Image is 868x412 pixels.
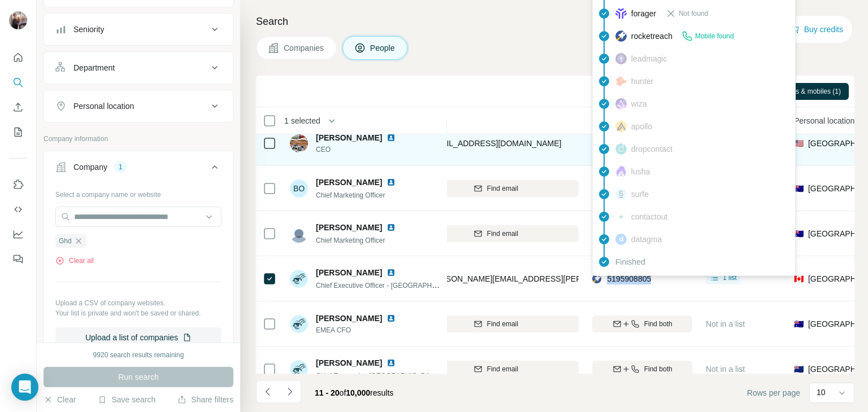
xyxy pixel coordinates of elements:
[387,358,396,367] img: LinkedIn logo
[487,319,518,329] span: Find email
[316,313,382,324] span: [PERSON_NAME]
[9,47,27,68] button: Quick start
[765,86,841,97] span: Find emails & mobiles (1)
[794,138,804,149] span: 🇺🇸
[615,8,627,19] img: provider forager logo
[315,388,340,397] span: 11 - 20
[615,76,627,86] img: provider hunter logo
[11,374,38,401] div: Open Intercom Messenger
[346,388,370,397] span: 10,000
[316,267,382,278] span: [PERSON_NAME]
[413,180,579,197] button: Find email
[316,325,409,335] span: EMEA CFO
[631,76,654,87] span: hunter
[631,30,672,42] span: rocketreach
[615,53,627,64] img: provider leadmagic logo
[316,191,385,199] span: Chief Marketing Officer
[706,319,745,328] span: Not in a list
[55,327,222,348] button: Upload a list of companies
[316,222,382,233] span: [PERSON_NAME]
[9,122,27,142] button: My lists
[592,315,692,332] button: Find both
[9,72,27,93] button: Search
[73,62,115,73] div: Department
[387,178,396,187] img: LinkedIn logo
[615,256,645,268] span: Finished
[413,361,579,378] button: Find email
[316,280,461,290] span: Chief Executive Officer - [GEOGRAPHIC_DATA]
[9,199,27,220] button: Use Surfe API
[487,364,518,374] span: Find email
[794,363,804,375] span: 🇳🇿
[73,161,107,173] div: Company
[316,236,385,244] span: Chief Marketing Officer
[290,360,308,378] img: Avatar
[794,318,804,330] span: 🇦🇺
[723,273,737,283] span: 1 list
[631,121,652,132] span: apollo
[177,394,233,405] button: Share filters
[9,11,27,29] img: Avatar
[114,162,127,172] div: 1
[387,314,396,323] img: LinkedIn logo
[370,42,396,54] span: People
[44,154,233,185] button: Company1
[487,229,518,239] span: Find email
[631,234,662,245] span: datagma
[9,249,27,269] button: Feedback
[256,380,279,403] button: Navigate to previous page
[9,174,27,195] button: Use Surfe on LinkedIn
[316,357,382,369] span: [PERSON_NAME]
[747,387,800,398] span: Rows per page
[615,166,627,177] img: provider lusha logo
[98,394,155,405] button: Save search
[316,144,409,155] span: CEO
[631,53,667,64] span: leadmagic
[73,100,134,112] div: Personal location
[743,83,849,100] button: Find emails & mobiles (1)
[256,14,854,29] h4: Search
[615,189,627,200] img: provider surfe logo
[631,8,656,19] span: forager
[631,211,668,222] span: contactout
[279,380,301,403] button: Navigate to next page
[631,98,647,109] span: wiza
[817,387,826,398] p: 10
[59,236,72,246] span: Ghd
[427,274,692,283] span: [PERSON_NAME][EMAIL_ADDRESS][PERSON_NAME][DOMAIN_NAME]
[615,30,627,42] img: provider rocketreach logo
[290,225,308,243] img: Avatar
[615,98,627,109] img: provider wiza logo
[794,115,854,126] span: Personal location
[487,183,518,194] span: Find email
[644,319,672,329] span: Find both
[44,16,233,43] button: Seniority
[55,308,222,318] p: Your list is private and won't be saved or shared.
[615,234,627,245] img: provider datagma logo
[290,134,308,152] img: Avatar
[290,179,308,198] div: BO
[644,364,672,374] span: Find both
[794,273,804,284] span: 🇨🇦
[413,315,579,332] button: Find email
[615,143,627,155] img: provider dropcontact logo
[592,361,692,378] button: Find both
[631,166,650,177] span: lusha
[44,394,76,405] button: Clear
[55,185,222,200] div: Select a company name or website
[73,24,104,35] div: Seniority
[316,132,382,143] span: [PERSON_NAME]
[290,270,308,288] img: Avatar
[706,365,745,374] span: Not in a list
[413,225,579,242] button: Find email
[55,298,222,308] p: Upload a CSV of company websites.
[44,134,233,144] p: Company information
[387,133,396,142] img: LinkedIn logo
[615,121,627,132] img: provider apollo logo
[9,97,27,117] button: Enrich CSV
[607,274,651,283] span: 5195908805
[9,224,27,244] button: Dashboard
[794,228,804,239] span: 🇦🇺
[55,256,94,266] button: Clear all
[44,54,233,81] button: Department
